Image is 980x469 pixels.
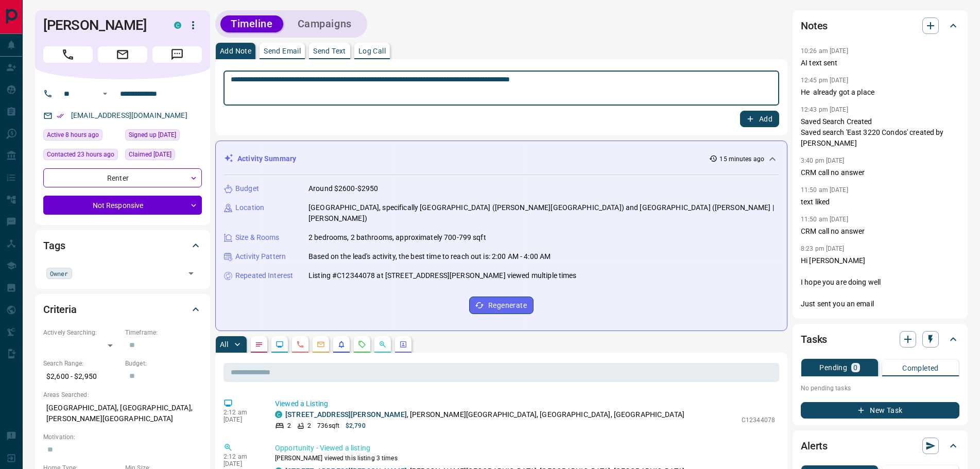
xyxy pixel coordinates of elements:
[129,130,176,140] span: Signed up [DATE]
[43,432,202,442] p: Motivation:
[264,47,301,55] p: Send Email
[742,415,775,425] p: C12344078
[43,301,77,318] h2: Criteria
[801,77,848,84] p: 12:45 pm [DATE]
[801,226,959,237] p: CRM call no answer
[220,341,228,348] p: All
[71,111,187,119] a: [EMAIL_ADDRESS][DOMAIN_NAME]
[801,438,828,454] h2: Alerts
[43,196,202,215] div: Not Responsive
[125,129,202,144] div: Thu Mar 14 2024
[125,328,202,337] p: Timeframe:
[801,18,828,34] h2: Notes
[152,46,202,63] span: Message
[801,47,848,55] p: 10:26 am [DATE]
[255,340,263,349] svg: Notes
[308,232,486,243] p: 2 bedrooms, 2 bathrooms, approximately 700-799 sqft
[223,416,260,423] p: [DATE]
[313,47,346,55] p: Send Text
[47,130,99,140] span: Active 8 hours ago
[379,340,387,349] svg: Opportunities
[50,268,68,279] span: Owner
[801,13,959,38] div: Notes
[853,364,857,371] p: 0
[47,149,114,160] span: Contacted 23 hours ago
[801,106,848,113] p: 12:43 pm [DATE]
[43,17,159,33] h1: [PERSON_NAME]
[98,46,147,63] span: Email
[43,328,120,337] p: Actively Searching:
[801,216,848,223] p: 11:50 am [DATE]
[801,255,959,374] p: Hi [PERSON_NAME] I hope you are doing well Just sent you an email Please let me know Thanks Ben
[819,364,847,371] p: Pending
[469,297,534,314] button: Regenerate
[43,233,202,258] div: Tags
[235,251,286,262] p: Activity Pattern
[43,297,202,322] div: Criteria
[43,399,202,427] p: [GEOGRAPHIC_DATA], [GEOGRAPHIC_DATA], [PERSON_NAME][GEOGRAPHIC_DATA]
[235,183,259,194] p: Budget
[337,340,346,349] svg: Listing Alerts
[399,340,407,349] svg: Agent Actions
[125,359,202,368] p: Budget:
[801,245,845,252] p: 8:23 pm [DATE]
[237,153,296,164] p: Activity Summary
[358,47,386,55] p: Log Call
[43,129,120,144] div: Tue Aug 19 2025
[317,421,339,430] p: 736 sqft
[276,340,284,349] svg: Lead Browsing Activity
[43,237,65,254] h2: Tags
[285,409,684,420] p: , [PERSON_NAME][GEOGRAPHIC_DATA], [GEOGRAPHIC_DATA], [GEOGRAPHIC_DATA]
[287,421,291,430] p: 2
[902,364,939,372] p: Completed
[57,112,64,119] svg: Email Verified
[801,197,959,207] p: text liked
[801,157,845,164] p: 3:40 pm [DATE]
[740,111,779,127] button: Add
[275,443,775,454] p: Opportunity - Viewed a listing
[317,340,325,349] svg: Emails
[223,409,260,416] p: 2:12 am
[346,421,366,430] p: $2,790
[43,390,202,399] p: Areas Searched:
[99,88,111,100] button: Open
[223,453,260,460] p: 2:12 am
[223,460,260,467] p: [DATE]
[235,202,264,213] p: Location
[43,359,120,368] p: Search Range:
[308,183,378,194] p: Around $2600-$2950
[220,15,283,32] button: Timeline
[801,167,959,178] p: CRM call no answer
[43,149,120,163] div: Mon Aug 18 2025
[285,410,407,419] a: [STREET_ADDRESS][PERSON_NAME]
[801,87,959,98] p: He already got a place
[801,186,848,194] p: 11:50 am [DATE]
[801,331,827,348] h2: Tasks
[287,15,362,32] button: Campaigns
[308,202,779,224] p: [GEOGRAPHIC_DATA], specifically [GEOGRAPHIC_DATA] ([PERSON_NAME][GEOGRAPHIC_DATA]) and [GEOGRAPHI...
[307,421,311,430] p: 2
[275,411,282,418] div: condos.ca
[220,47,251,55] p: Add Note
[129,149,171,160] span: Claimed [DATE]
[275,454,775,463] p: [PERSON_NAME] viewed this listing 3 times
[235,270,293,281] p: Repeated Interest
[275,398,775,409] p: Viewed a Listing
[174,22,181,29] div: condos.ca
[296,340,304,349] svg: Calls
[224,149,779,168] div: Activity Summary15 minutes ago
[801,58,959,68] p: AI text sent
[801,380,959,396] p: No pending tasks
[125,149,202,163] div: Sun Mar 17 2024
[308,251,551,262] p: Based on the lead's activity, the best time to reach out is: 2:00 AM - 4:00 AM
[184,266,198,281] button: Open
[235,232,280,243] p: Size & Rooms
[43,168,202,187] div: Renter
[801,402,959,419] button: New Task
[801,116,959,149] p: Saved Search Created Saved search 'East 3220 Condos' created by [PERSON_NAME]
[801,327,959,352] div: Tasks
[358,340,366,349] svg: Requests
[43,368,120,385] p: $2,600 - $2,950
[801,433,959,458] div: Alerts
[43,46,93,63] span: Call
